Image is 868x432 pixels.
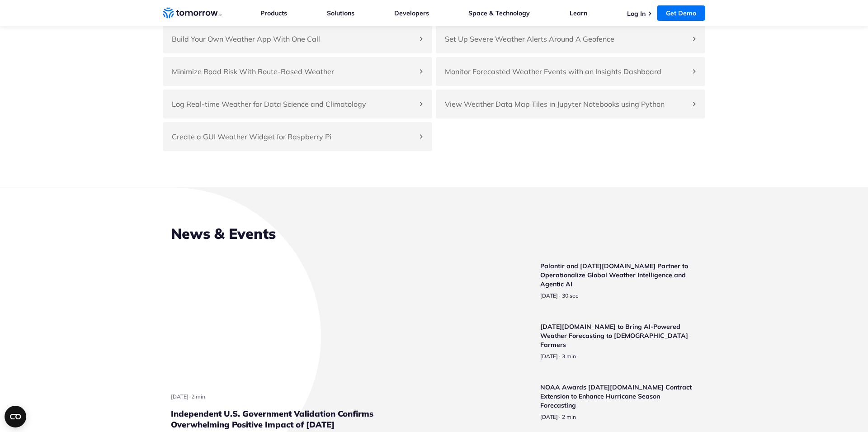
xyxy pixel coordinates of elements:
a: Log In [627,9,646,18]
a: Learn [570,9,587,17]
div: Log Real-time Weather for Data Science and Climatology [163,90,432,119]
a: Read Tomorrow.io to Bring AI-Powered Weather Forecasting to Filipino Farmers [480,322,697,372]
span: Estimated reading time [562,353,576,360]
a: Home link [163,6,222,20]
span: Estimated reading time [562,292,578,299]
div: View Weather Data Map Tiles in Jupyter Notebooks using Python [436,90,705,119]
div: Monitor Forecasted Weather Events with an Insights Dashboard [436,57,705,86]
h3: [DATE][DOMAIN_NAME] to Bring AI-Powered Weather Forecasting to [DEMOGRAPHIC_DATA] Farmers [540,322,697,349]
h4: Log Real-time Weather for Data Science and Climatology [172,99,414,109]
span: · [559,413,561,421]
div: Build Your Own Weather App With One Call [163,24,432,53]
button: Open CMP widget [5,406,26,427]
span: · [559,292,561,299]
a: Read Palantir and Tomorrow.io Partner to Operationalize Global Weather Intelligence and Agentic AI [480,261,697,311]
div: Minimize Road Risk With Route-Based Weather [163,57,432,86]
span: publish date [171,393,189,400]
h4: Monitor Forecasted Weather Events with an Insights Dashboard [445,66,687,77]
a: Get Demo [657,5,705,21]
div: Create a GUI Weather Widget for Raspberry Pi [163,122,432,151]
h2: News & Events [171,223,697,243]
a: Products [260,9,287,17]
span: publish date [540,413,558,420]
h4: Create a GUI Weather Widget for Raspberry Pi [172,131,414,142]
span: publish date [540,353,558,360]
a: Solutions [327,9,354,17]
span: · [189,393,190,400]
h4: Set Up Severe Weather Alerts Around A Geofence [445,33,687,44]
span: publish date [540,292,558,299]
h4: View Weather Data Map Tiles in Jupyter Notebooks using Python [445,99,687,109]
h4: Minimize Road Risk With Route-Based Weather [172,66,414,77]
a: Developers [394,9,429,17]
a: Space & Technology [468,9,530,17]
span: · [559,353,561,360]
span: Estimated reading time [191,393,205,400]
span: Estimated reading time [562,413,576,420]
h3: NOAA Awards [DATE][DOMAIN_NAME] Contract Extension to Enhance Hurricane Season Forecasting [540,383,697,410]
h3: Palantir and [DATE][DOMAIN_NAME] Partner to Operationalize Global Weather Intelligence and Agenti... [540,261,697,289]
h4: Build Your Own Weather App With One Call [172,33,414,44]
div: Set Up Severe Weather Alerts Around A Geofence [436,24,705,53]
